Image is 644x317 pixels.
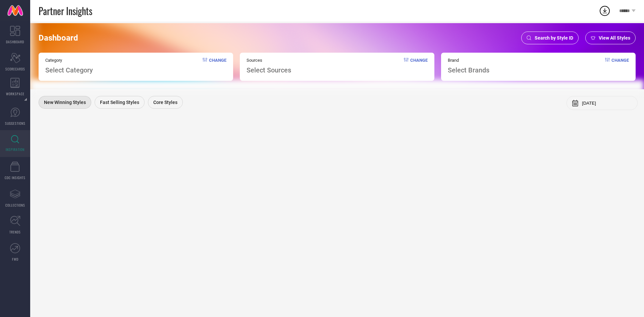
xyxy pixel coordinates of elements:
[535,35,573,41] span: Search by Style ID
[410,58,428,74] span: Change
[209,58,226,74] span: Change
[5,121,25,126] span: SUGGESTIONS
[5,66,25,71] span: SCORECARDS
[448,66,489,74] span: Select Brands
[5,175,25,180] span: CDC INSIGHTS
[247,58,291,63] span: Sources
[247,66,291,74] span: Select Sources
[582,101,632,106] input: Select month
[611,58,629,74] span: Change
[39,33,78,43] span: Dashboard
[448,58,489,63] span: Brand
[39,4,92,18] span: Partner Insights
[12,257,18,262] span: FWD
[9,229,21,234] span: TRENDS
[6,39,24,44] span: DASHBOARD
[45,66,93,74] span: Select Category
[599,5,611,17] div: Open download list
[6,91,24,96] span: WORKSPACE
[5,203,25,208] span: COLLECTIONS
[45,58,93,63] span: Category
[599,35,630,41] span: View All Styles
[44,100,86,105] span: New Winning Styles
[6,147,24,152] span: INSPIRATION
[153,100,177,105] span: Core Styles
[100,100,139,105] span: Fast Selling Styles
